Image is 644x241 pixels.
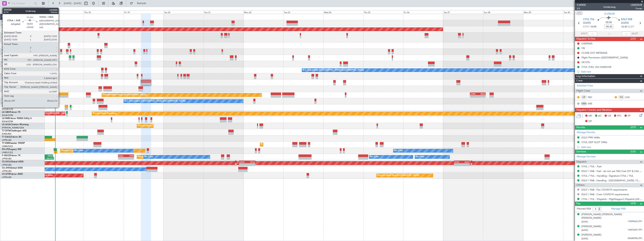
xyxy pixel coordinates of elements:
[583,25,589,29] span: ETOT
[631,3,642,7] span: LNX04VR
[2,80,11,82] span: G-VNOR
[2,55,24,58] a: G-JAGAPhenom 300
[630,150,636,154] span: (5/5)
[128,0,151,6] button: Refresh
[394,148,403,154] div: No Crew
[598,114,602,118] span: AC
[581,70,642,73] div: Add new
[582,47,585,50] div: CB
[2,62,10,64] span: G-SPCY
[582,220,588,223] span: [DATE]
[2,111,10,113] span: LX-GBH
[523,10,563,14] div: Mon 29
[2,49,23,51] a: G-SIRSCitation Excel
[563,10,603,14] div: Tue 30
[576,125,585,130] span: Permits
[2,49,9,51] span: G-SIRS
[2,163,12,166] a: LFPB/LBG
[2,145,13,148] a: LFMN/NCE
[247,163,255,166] div: -
[2,62,22,64] a: G-SPCYLegacy 650
[2,117,32,120] a: LX-INBFalcon 900EX EASy II
[2,99,10,101] span: T7-LZZI
[2,80,27,82] a: G-VNORChallenger 650
[478,93,485,95] div: ZBAA
[2,33,33,35] a: G-GARECessna Citation XLS+
[2,52,12,55] a: EGLF/FAB
[582,213,642,220] div: [PERSON_NAME] [PERSON_NAME] [PERSON_NAME]
[2,33,11,35] span: G-GARE
[576,202,580,206] span: Pax
[582,229,588,232] span: [DATE]
[2,167,10,169] span: CS-JHH
[2,124,29,126] a: LX-AOACitation Mustang
[581,95,587,99] div: CP
[31,111,90,116] div: Planned Maint [GEOGRAPHIC_DATA] ([GEOGRAPHIC_DATA])
[370,154,379,160] div: No Crew
[2,124,11,126] span: LX-AOA
[617,114,621,118] span: FFC
[2,161,11,163] span: CS-DOU
[2,55,11,58] span: G-JAGA
[582,179,642,182] a: EGLF / FAB - Handling - [GEOGRAPHIC_DATA] / EGLF / FAB
[582,233,601,237] div: [PERSON_NAME]
[303,67,364,73] div: A/C Unavailable [GEOGRAPHIC_DATA] ([GEOGRAPHIC_DATA])
[582,56,628,59] div: Flight Permission ([GEOGRAPHIC_DATA])
[118,155,126,157] div: KSEA
[2,58,13,61] a: EGGW/LTN
[2,68,10,70] span: G-LEGC
[2,83,12,86] a: EGLF/FAB
[378,173,419,178] div: Planned Maint Nice ([GEOGRAPHIC_DATA])
[462,161,469,163] div: EGLF
[2,46,13,49] a: EGGW/LTN
[2,21,24,23] a: G-FOMOGlobal 6000
[608,114,611,118] span: CR
[45,8,52,11] div: [DATE]
[581,145,642,149] div: Add new
[577,155,596,159] a: Manage Services
[576,89,590,93] span: Flight Crew
[2,43,31,45] a: G-LEAXCessna Citation XLS
[2,36,13,39] a: EGNR/CEG
[2,99,22,101] a: T7-LZZIPraetor 600
[138,154,197,160] div: Planned Maint [GEOGRAPHIC_DATA] ([GEOGRAPHIC_DATA])
[2,27,11,29] span: G-GAAL
[577,7,586,10] span: 2/2
[2,21,11,23] span: G-FOMO
[124,10,164,14] div: Fri 19
[588,102,596,105] a: KBE
[4,7,41,13] button: Only With Activity
[2,23,13,26] a: EGGW/LTN
[606,21,612,24] span: 05:50
[75,148,83,154] div: No Crew
[582,197,642,201] a: CYUL / YUL - Dispatch - FlightSupport Dispatch [GEOGRAPHIC_DATA]
[462,163,469,166] div: -
[134,2,150,5] span: Refresh
[2,71,13,73] a: EGGW/LTN
[2,64,12,67] a: LGAV/ATH
[2,130,10,132] span: T7-DYN
[164,10,204,14] div: Sat 20
[61,148,114,154] div: Planned [GEOGRAPHIC_DATA] ([GEOGRAPHIC_DATA])
[583,18,595,21] span: CYUL YUL
[138,123,180,129] div: Planned Maint Nice ([GEOGRAPHIC_DATA])
[2,108,13,111] a: EGGW/LTN
[582,237,588,240] span: [DATE]
[44,10,84,14] div: Wed 17
[628,237,642,240] span: 556689396 (PP)
[2,68,22,70] a: G-LEGCLegacy 600
[204,10,244,14] div: Sun 21
[2,77,12,80] a: EGSS/STN
[2,95,13,98] a: VHHH/HKG
[576,37,595,41] span: Dispatch To-Dos
[628,220,642,223] span: 133995623 (PP)
[103,92,147,98] div: Planned Maint Tianjin ([GEOGRAPHIC_DATA])
[2,173,10,175] span: CS-DTR
[582,42,592,45] div: CANPASS
[2,74,23,76] a: G-ENRGPraetor 600
[363,10,403,14] div: Thu 25
[2,170,12,172] a: LFPB/LBG
[582,141,607,144] div: CYUL DEP SLOT 1040z
[2,173,23,175] a: CS-DTRFalcon 2000
[583,21,591,25] span: [DATE]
